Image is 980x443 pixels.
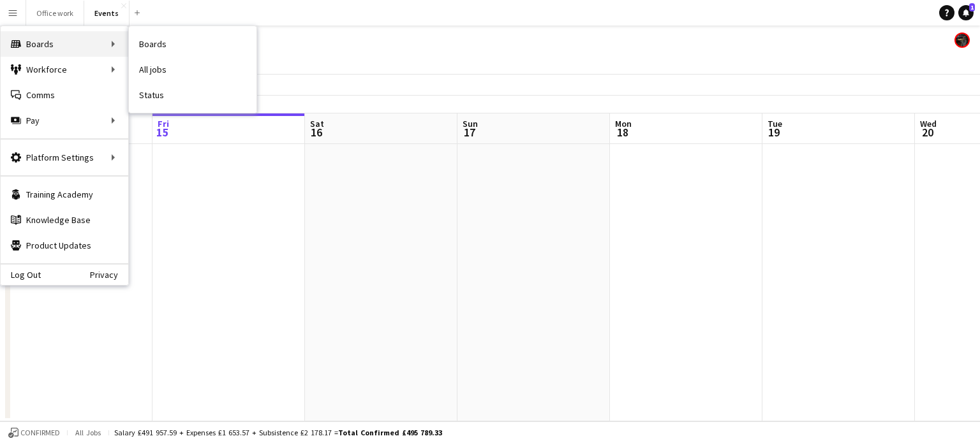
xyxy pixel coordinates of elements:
button: Office work [26,1,84,25]
a: Boards [129,31,256,57]
span: 18 [613,125,632,140]
a: All jobs [129,57,256,82]
span: Tue [768,118,782,129]
div: Boards [1,31,128,57]
span: 1 [969,3,975,11]
span: Wed [920,118,937,129]
span: Mon [615,118,632,129]
span: 19 [766,125,782,140]
button: Events [84,1,130,25]
a: Log Out [1,270,41,280]
a: Product Updates [1,233,128,258]
button: Confirmed [6,426,62,440]
span: 16 [308,125,324,140]
span: Total Confirmed £495 789.33 [338,428,442,437]
a: Comms [1,82,128,108]
a: Privacy [90,270,128,280]
app-user-avatar: Blue Hat [954,33,970,48]
a: Training Academy [1,182,128,207]
span: 17 [461,125,478,140]
span: Confirmed [20,428,60,437]
span: Sun [463,118,478,129]
div: Workforce [1,57,128,82]
div: Salary £491 957.59 + Expenses £1 653.57 + Subsistence £2 178.17 = [114,428,442,437]
span: 20 [918,125,937,140]
a: 1 [958,5,974,20]
div: Pay [1,108,128,133]
span: All jobs [73,428,103,437]
span: 15 [156,125,169,140]
span: Sat [310,118,324,129]
a: Status [129,82,256,108]
a: Knowledge Base [1,207,128,233]
span: Fri [158,118,169,129]
div: Platform Settings [1,145,128,170]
